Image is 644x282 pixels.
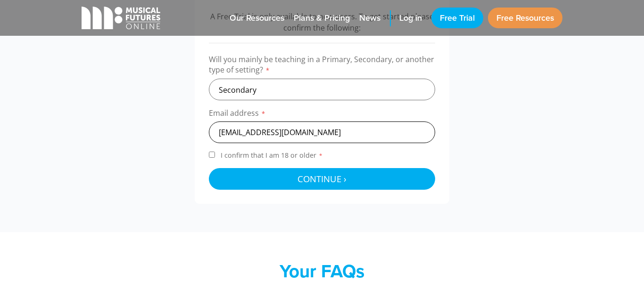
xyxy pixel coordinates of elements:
[209,108,435,121] label: Email address
[219,151,325,160] span: I confirm that I am 18 or older
[230,12,284,24] span: Our Resources
[488,8,562,28] a: Free Resources
[294,12,350,24] span: Plans & Pricing
[431,8,483,28] a: Free Trial
[209,152,215,158] input: I confirm that I am 18 or older*
[359,12,380,24] span: News
[399,12,422,24] span: Log in
[297,173,347,185] span: Continue ›
[209,168,435,190] button: Continue ›
[209,54,435,79] label: Will you mainly be teaching in a Primary, Secondary, or another type of setting?
[138,260,506,282] h2: Your FAQs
